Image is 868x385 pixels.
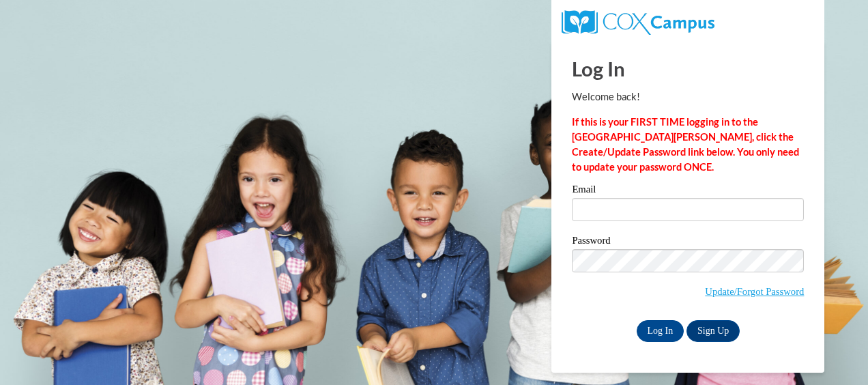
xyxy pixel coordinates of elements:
[562,10,714,35] img: COX Campus
[572,89,804,104] p: Welcome back!
[572,236,804,249] label: Password
[705,286,804,297] a: Update/Forgot Password
[637,320,684,342] input: Log In
[572,55,804,83] h1: Log In
[572,184,804,198] label: Email
[686,320,740,342] a: Sign Up
[572,116,799,173] strong: If this is your FIRST TIME logging in to the [GEOGRAPHIC_DATA][PERSON_NAME], click the Create/Upd...
[562,16,714,27] a: COX Campus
